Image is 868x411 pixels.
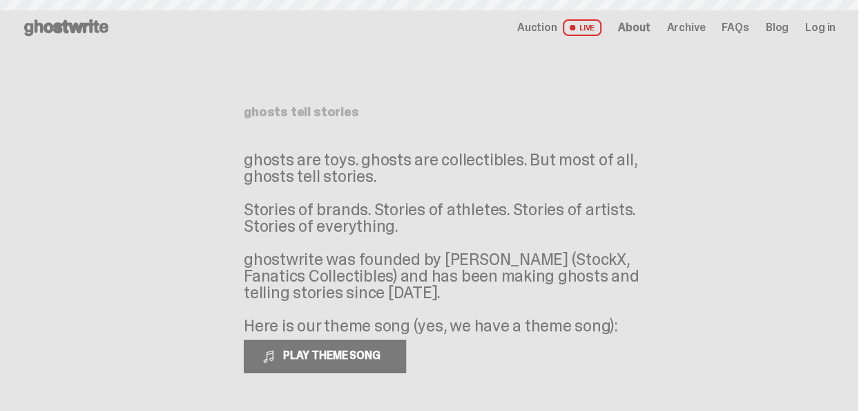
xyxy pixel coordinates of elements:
[766,22,789,33] a: Blog
[244,152,658,334] p: ghosts are toys. ghosts are collectibles. But most of all, ghosts tell stories. Stories of brands...
[517,19,601,36] a: Auction LIVE
[278,348,389,363] span: PLAY THEME SONG
[244,340,406,373] button: PLAY THEME SONG
[517,22,557,33] span: Auction
[666,22,705,33] a: Archive
[618,22,650,33] a: About
[244,106,614,118] h1: ghosts tell stories
[563,19,602,36] span: LIVE
[722,22,749,33] a: FAQs
[805,22,836,33] a: Log in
